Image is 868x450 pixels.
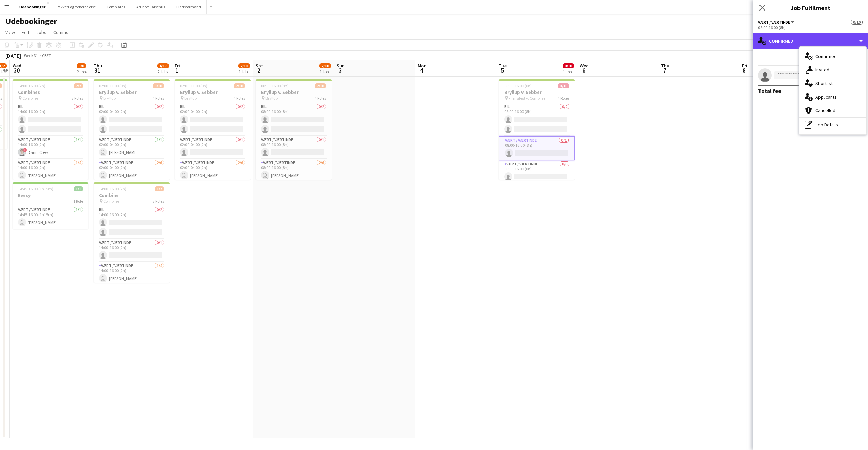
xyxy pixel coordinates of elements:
app-card-role: Vært / Værtinde0/108:00-16:00 (8h) [256,136,332,159]
app-job-card: 02:00-11:00 (9h)3/10Bryllup v. Sebber Bryllup4 RolesBil0/202:00-04:00 (2h) Vært / Værtinde1/102:0... [94,79,170,180]
span: 3/8 [77,63,86,68]
div: [DATE] [5,52,21,59]
span: Bryllup [184,96,197,101]
span: 4 Roles [315,96,326,101]
app-card-role: Bil0/208:00-16:00 (8h) [499,103,575,136]
span: 1/1 [74,186,83,191]
span: 4 Roles [558,96,569,101]
span: 02:00-11:00 (9h) [180,83,208,88]
app-job-card: 08:00-16:00 (8h)0/10Bryllup v. Sebber Firmafest v. Combine4 RolesBil0/208:00-16:00 (8h) Vært / Væ... [499,79,575,180]
a: Jobs [34,28,49,37]
span: Week 31 [22,53,39,58]
app-job-card: 14:00-16:00 (2h)1/7Combine Combine3 RolesBil0/214:00-16:00 (2h) Vært / Værtinde0/114:00-16:00 (2h... [94,182,170,283]
span: Combine [22,96,38,101]
app-job-card: 08:00-16:00 (8h)2/10Bryllup v. Sebber Bryllup4 RolesBil0/208:00-16:00 (8h) Vært / Værtinde0/108:0... [256,79,332,180]
h3: Bryllup v. Sebber [175,89,251,95]
span: 4/17 [157,63,169,68]
a: View [3,28,18,37]
app-card-role: Vært / Værtinde1/414:00-16:00 (2h) [PERSON_NAME] [13,159,88,211]
app-card-role: Vært / Værtinde2/602:00-04:00 (2h) [PERSON_NAME] [94,159,170,231]
div: Shortlist [799,77,866,90]
span: Wed [13,63,21,69]
button: Pakkeri og forberedelse [51,0,101,14]
h3: Combine [94,192,170,198]
span: Mon [418,63,427,69]
span: Tue [499,63,507,69]
span: 1/7 [155,186,164,191]
span: 14:00-16:00 (2h) [18,83,45,88]
app-card-role: Bil0/214:00-16:00 (2h) [94,206,170,239]
h3: Bryllup v. Sebber [256,89,332,95]
div: Confirmed [753,33,868,49]
span: Firmafest v. Combine [509,96,545,101]
app-job-card: 14:45-16:00 (1h15m)1/1Eeesy1 RoleVært / Værtinde1/114:45-16:00 (1h15m) [PERSON_NAME] [13,182,88,229]
span: 0/10 [563,63,574,68]
span: 7 [660,66,669,74]
app-job-card: 02:00-11:00 (9h)2/10Bryllup v. Sebber Bryllup4 RolesBil0/202:00-04:00 (2h) Vært / Værtinde0/102:0... [175,79,251,180]
span: 14:45-16:00 (1h15m) [18,186,53,191]
button: Pladsformand [171,0,207,14]
button: Templates [101,0,131,14]
span: 08:00-16:00 (8h) [504,83,532,88]
button: Ad-hoc Jaisehus [131,0,171,14]
span: Sun [337,63,345,69]
span: 0/10 [851,20,863,25]
h3: Combines [13,89,88,95]
span: 14:00-16:00 (2h) [99,186,126,191]
app-card-role: Bil0/214:00-16:00 (2h) [13,103,88,136]
span: 6 [579,66,589,74]
app-job-card: 14:00-16:00 (2h)2/7Combines Combine3 RolesBil0/214:00-16:00 (2h) Vært / Værtinde1/114:00-16:00 (2... [13,79,88,180]
span: 2/10 [319,63,331,68]
span: 8 [741,66,747,74]
div: 1 Job [239,69,250,74]
app-card-role: Vært / Værtinde2/602:00-04:00 (2h) [PERSON_NAME] [175,159,251,231]
span: 4 [417,66,427,74]
div: 2 Jobs [158,69,169,74]
h3: Eeesy [13,192,88,198]
a: Edit [19,28,32,37]
span: Sat [256,63,263,69]
app-card-role: Vært / Værtinde0/608:00-16:00 (8h) [499,160,575,232]
div: Invited [799,63,866,77]
span: Thu [94,63,102,69]
span: Comms [53,29,68,35]
span: 1 [174,66,180,74]
span: Combine [103,199,119,204]
div: CEST [42,53,51,58]
span: 02:00-11:00 (9h) [99,83,126,88]
span: Wed [580,63,589,69]
span: 3 Roles [72,96,83,101]
span: Thu [661,63,669,69]
h3: Job Fulfilment [753,3,868,12]
span: 5 [498,66,507,74]
div: Total fee [758,87,781,94]
span: 2 [255,66,263,74]
span: Fri [175,63,180,69]
span: 2/10 [238,63,250,68]
app-card-role: Vært / Værtinde0/102:00-04:00 (2h) [175,136,251,159]
div: Job Details [799,118,866,131]
app-card-role: Bil0/202:00-04:00 (2h) [175,103,251,136]
span: 3 [336,66,345,74]
span: 30 [12,66,21,74]
app-card-role: Bil0/202:00-04:00 (2h) [94,103,170,136]
a: Comms [51,28,71,37]
div: Confirmed [799,49,866,63]
span: 0/10 [558,83,569,88]
h3: Bryllup v. Sebber [499,89,575,95]
span: Fri [742,63,747,69]
h1: Udebookinger [5,16,57,26]
span: View [5,29,15,35]
app-card-role: Vært / Værtinde1/414:00-16:00 (2h) [PERSON_NAME] [94,262,170,314]
span: ! [23,148,27,152]
span: 2/10 [234,83,245,88]
div: 1 Job [563,69,574,74]
div: Applicants [799,90,866,104]
div: 1 Job [320,69,331,74]
span: Jobs [36,29,46,35]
